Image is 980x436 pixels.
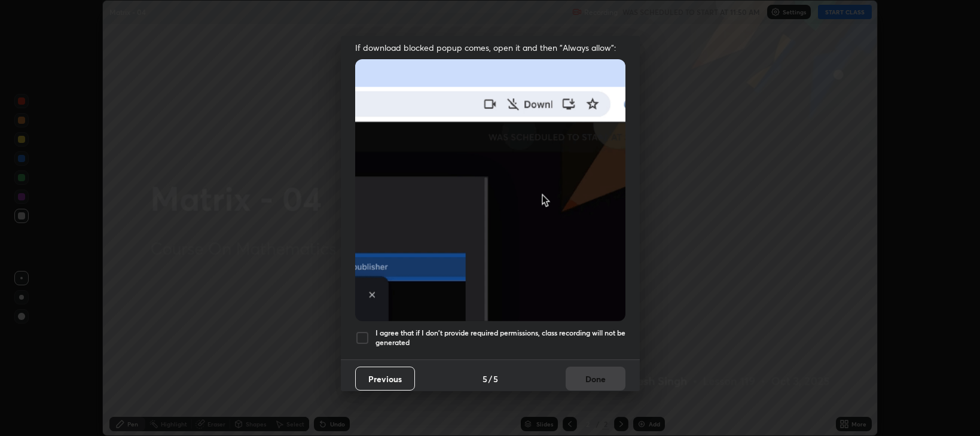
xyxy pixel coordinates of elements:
[375,328,625,347] h5: I agree that if I don't provide required permissions, class recording will not be generated
[483,373,487,385] h4: 5
[355,367,415,391] button: Previous
[493,373,498,385] h4: 5
[355,59,625,321] img: downloads-permission-blocked.gif
[489,373,492,385] h4: /
[355,42,625,53] span: If download blocked popup comes, open it and then "Always allow":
